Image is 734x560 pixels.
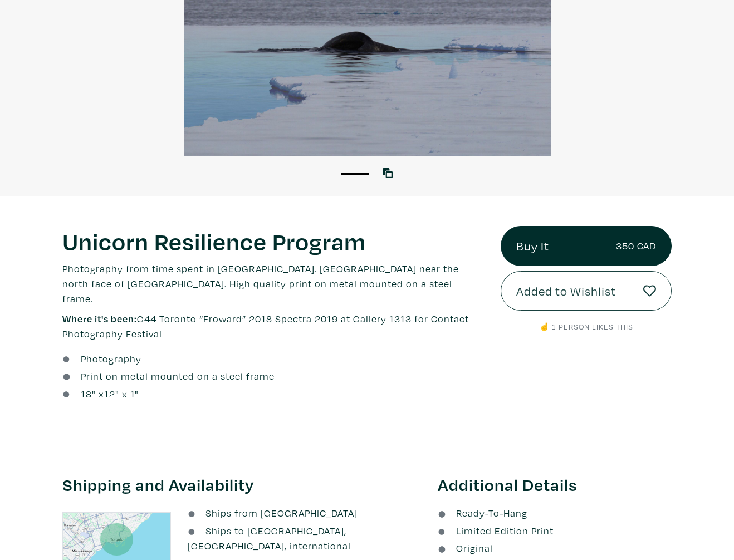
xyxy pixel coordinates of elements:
[438,505,671,520] li: Ready-To-Hang
[501,321,672,333] p: ☝️ 1 person likes this
[62,311,483,341] p: G44 Toronto “Froward” 2018 Spectra 2019 at Gallery 1313 for Contact Photography Festival
[81,386,139,401] div: " x " x 1"
[501,271,672,311] a: Added to Wishlist
[62,261,483,306] p: Photography from time spent in [GEOGRAPHIC_DATA]. [GEOGRAPHIC_DATA] near the north face of [GEOGR...
[516,282,616,301] span: Added to Wishlist
[341,173,369,175] button: 1 of 1
[62,474,421,495] h3: Shipping and Availability
[62,312,137,325] span: Where it's been:
[81,351,141,366] a: Photography
[81,387,92,400] span: 18
[438,474,671,495] h3: Additional Details
[81,352,141,365] u: Photography
[81,369,275,384] a: Print on metal mounted on a steel frame
[438,541,671,556] li: Original
[616,238,656,253] small: 350 CAD
[438,523,671,538] li: Limited Edition Print
[104,387,115,400] span: 12
[188,523,421,553] li: Ships to [GEOGRAPHIC_DATA], [GEOGRAPHIC_DATA], international
[188,505,421,520] li: Ships from [GEOGRAPHIC_DATA]
[501,226,672,266] a: Buy It350 CAD
[62,226,483,256] h1: Unicorn Resilience Program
